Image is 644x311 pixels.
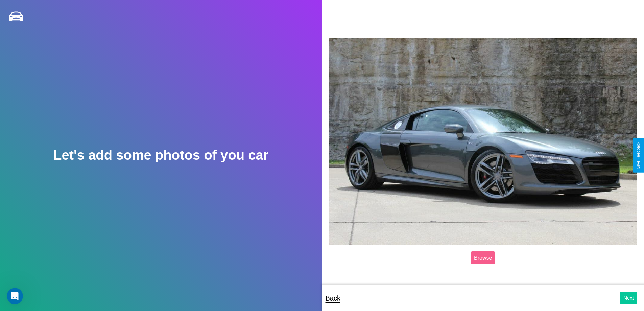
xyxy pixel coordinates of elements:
iframe: Intercom live chat [7,288,23,304]
button: Next [620,292,637,304]
p: Back [326,292,340,304]
h2: Let's add some photos of you car [53,148,268,163]
img: posted [329,38,638,245]
div: Give Feedback [636,142,641,169]
label: Browse [471,251,495,264]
